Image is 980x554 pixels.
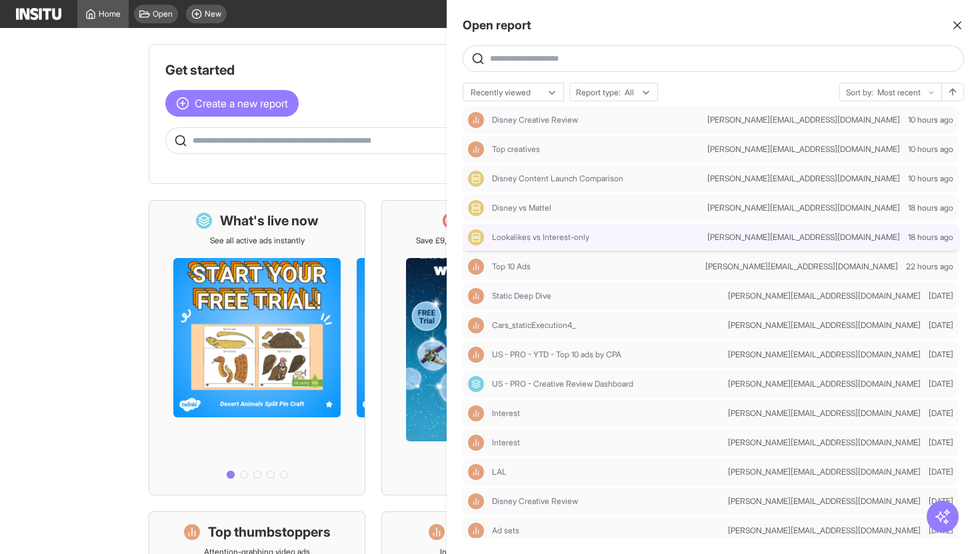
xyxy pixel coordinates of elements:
span: Disney Creative Review [492,496,723,507]
div: Comparison [468,171,484,187]
span: Report type: [576,87,621,98]
div: Insights [468,493,484,509]
h3: Open report [463,16,531,35]
span: LAL [492,467,507,477]
div: Insights [468,464,484,480]
span: US - PRO - YTD - Top 10 ads by CPA [492,349,723,360]
span: 10 hours ago [908,144,953,155]
span: US - PRO - Creative Review Dashboard [492,379,723,389]
span: [PERSON_NAME][EMAIL_ADDRESS][DOMAIN_NAME] [707,115,900,125]
div: 28-Aug-2025 10:17 [906,261,953,272]
span: Disney Creative Review [492,115,702,125]
span: [PERSON_NAME][EMAIL_ADDRESS][DOMAIN_NAME] [728,291,921,301]
span: 10 hours ago [908,115,953,125]
div: 27-Aug-2025 14:27 [929,291,953,301]
span: 18 hours ago [908,203,953,213]
span: [PERSON_NAME][EMAIL_ADDRESS][DOMAIN_NAME] [707,232,900,243]
span: 18 hours ago [908,232,953,243]
span: [PERSON_NAME][EMAIL_ADDRESS][DOMAIN_NAME] [707,173,900,184]
span: [PERSON_NAME][EMAIL_ADDRESS][DOMAIN_NAME] [707,144,900,155]
div: 28-Aug-2025 14:33 [908,232,953,243]
span: US - PRO - YTD - Top 10 ads by CPA [492,349,621,360]
div: 28-Aug-2025 22:18 [908,115,953,125]
div: 13-Aug-2025 08:52 [929,496,953,507]
span: [DATE] [929,379,953,389]
span: [DATE] [929,349,953,360]
span: Disney vs Mattel [492,203,702,213]
div: Insights [468,435,484,451]
span: [PERSON_NAME][EMAIL_ADDRESS][DOMAIN_NAME] [728,496,921,507]
span: Interest [492,437,520,448]
div: Insights [468,405,484,421]
span: 10 hours ago [908,173,953,184]
div: 14-Aug-2025 14:52 [929,467,953,477]
div: Insights [468,317,484,333]
div: Insights [468,523,484,539]
span: Ad sets [492,525,723,536]
span: Sort by: [846,87,873,98]
div: 28-Aug-2025 22:16 [908,144,953,155]
div: 26-Aug-2025 10:03 [929,320,953,331]
span: Cars_staticExecution4_ [492,320,723,331]
span: Disney Creative Review [492,496,578,507]
div: Insights [468,112,484,128]
span: [DATE] [929,467,953,477]
span: Top 10 Ads [492,261,531,272]
span: 22 hours ago [906,261,953,272]
span: Ad sets [492,525,519,536]
span: [PERSON_NAME][EMAIL_ADDRESS][DOMAIN_NAME] [705,261,898,272]
div: 18-Aug-2025 09:16 [929,379,953,389]
span: [PERSON_NAME][EMAIL_ADDRESS][DOMAIN_NAME] [728,467,921,477]
span: Interest [492,408,520,419]
span: [PERSON_NAME][EMAIL_ADDRESS][DOMAIN_NAME] [728,408,921,419]
div: 14-Aug-2025 14:52 [929,437,953,448]
div: Dashboard [468,376,484,392]
span: Lookalikes vs Interest-only [492,232,589,243]
span: Disney Content Launch Comparison [492,173,702,184]
div: 14-Aug-2025 14:53 [929,408,953,419]
span: Static Deep Dive [492,291,551,301]
span: [PERSON_NAME][EMAIL_ADDRESS][DOMAIN_NAME] [728,525,921,536]
span: [DATE] [929,320,953,331]
span: [PERSON_NAME][EMAIL_ADDRESS][DOMAIN_NAME] [707,203,900,213]
span: Interest [492,408,723,419]
span: Static Deep Dive [492,291,723,301]
span: [DATE] [929,496,953,507]
div: Insights [468,259,484,275]
span: [PERSON_NAME][EMAIL_ADDRESS][DOMAIN_NAME] [728,349,921,360]
span: Disney Content Launch Comparison [492,173,623,184]
span: Top 10 Ads [492,261,700,272]
span: [PERSON_NAME][EMAIL_ADDRESS][DOMAIN_NAME] [728,379,921,389]
span: Top creatives [492,144,540,155]
span: Disney vs Mattel [492,203,551,213]
span: LAL [492,467,723,477]
div: Insights [468,288,484,304]
div: 28-Aug-2025 14:52 [908,203,953,213]
span: Lookalikes vs Interest-only [492,232,702,243]
div: 22-Aug-2025 10:16 [929,349,953,360]
span: [PERSON_NAME][EMAIL_ADDRESS][DOMAIN_NAME] [728,437,921,448]
span: [DATE] [929,291,953,301]
div: Insights [468,141,484,157]
span: [DATE] [929,408,953,419]
span: [DATE] [929,437,953,448]
span: US - PRO - Creative Review Dashboard [492,379,633,389]
div: Insights [468,347,484,363]
div: Comparison [468,200,484,216]
div: 28-Aug-2025 22:10 [908,173,953,184]
span: [PERSON_NAME][EMAIL_ADDRESS][DOMAIN_NAME] [728,320,921,331]
span: Top creatives [492,144,702,155]
span: Cars_staticExecution4_ [492,320,575,331]
div: Comparison [468,229,484,245]
span: Disney Creative Review [492,115,578,125]
span: Interest [492,437,723,448]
